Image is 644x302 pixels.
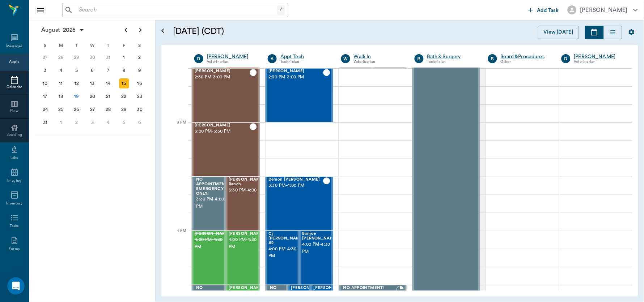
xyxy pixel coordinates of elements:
[135,91,145,102] div: Saturday, August 23, 2025
[229,236,265,251] span: 4:00 PM - 4:30 PM
[354,59,404,65] div: Veterinarian
[6,44,23,49] div: Messages
[268,69,323,74] span: [PERSON_NAME]
[277,5,285,15] div: /
[268,54,277,63] div: A
[135,65,145,75] div: Saturday, August 9, 2025
[10,224,19,229] div: Tasks
[40,117,50,128] div: Sunday, August 31, 2025
[270,286,303,295] span: NO APPOINTMENT!
[192,177,226,231] div: BOOKED, 3:30 PM - 4:00 PM
[195,123,250,128] span: [PERSON_NAME]
[88,65,98,75] div: Wednesday, August 6, 2025
[195,74,250,81] span: 2:30 PM - 3:00 PM
[40,65,50,75] div: Sunday, August 3, 2025
[88,78,98,89] div: Wednesday, August 13, 2025
[207,59,257,65] div: Veterinarian
[135,78,145,89] div: Saturday, August 16, 2025
[88,117,98,128] div: Wednesday, September 3, 2025
[302,241,339,255] span: 4:00 PM - 4:30 PM
[354,53,404,60] div: Walk In
[574,53,624,60] a: [PERSON_NAME]
[103,91,113,102] div: Thursday, August 21, 2025
[195,232,231,236] span: [PERSON_NAME]
[343,286,397,290] span: NO APPOINTMENT!
[343,290,397,298] span: 4:30 PM - 5:00 PM
[427,53,477,60] a: Bath & Surgery
[119,52,129,62] div: Friday, August 1, 2025
[268,232,305,245] span: Cj [PERSON_NAME] #2
[119,78,129,89] div: Friday, August 15, 2025
[56,117,66,128] div: Monday, September 1, 2025
[53,40,69,51] div: M
[85,40,101,51] div: W
[229,232,265,236] span: [PERSON_NAME]
[427,59,477,65] div: Technician
[226,177,260,231] div: CHECKED_IN, 3:30 PM - 4:00 PM
[116,40,132,51] div: F
[119,23,133,37] button: Previous page
[119,104,129,115] div: Friday, August 29, 2025
[56,52,66,62] div: Monday, July 28, 2025
[268,74,323,81] span: 2:30 PM - 3:00 PM
[119,91,129,102] div: Friday, August 22, 2025
[266,231,300,285] div: CHECKED_OUT, 4:00 PM - 4:30 PM
[33,3,48,17] button: Close drawer
[196,286,229,295] span: NO APPOINTMENT!
[103,117,113,128] div: Thursday, September 4, 2025
[192,231,226,285] div: CANCELED, 4:00 PM - 4:30 PM
[72,52,82,62] div: Tuesday, July 29, 2025
[9,246,20,252] div: Forms
[196,196,229,210] span: 3:30 PM - 4:00 PM
[40,52,50,62] div: Sunday, July 27, 2025
[40,104,50,115] div: Sunday, August 24, 2025
[40,78,50,89] div: Sunday, August 10, 2025
[192,68,260,122] div: CHECKED_OUT, 2:30 PM - 3:00 PM
[229,187,266,194] span: 3:30 PM - 4:00 PM
[268,177,323,182] span: Demon [PERSON_NAME]
[195,236,231,251] span: 4:00 PM - 4:30 PM
[88,104,98,115] div: Wednesday, August 27, 2025
[266,177,333,231] div: CHECKED_OUT, 3:30 PM - 4:00 PM
[538,26,579,39] button: View [DATE]
[280,53,330,60] a: Appt Tech
[56,91,66,102] div: Monday, August 18, 2025
[526,3,562,17] button: Add Task
[62,25,77,35] span: 2025
[167,119,186,137] div: 3 PM
[268,246,305,260] span: 4:00 PM - 4:30 PM
[226,231,260,285] div: CHECKED_OUT, 4:00 PM - 4:30 PM
[488,54,497,63] div: B
[103,104,113,115] div: Thursday, August 28, 2025
[300,231,334,285] div: CHECKED_OUT, 4:00 PM - 4:30 PM
[40,91,50,102] div: Sunday, August 17, 2025
[207,53,257,60] a: [PERSON_NAME]
[314,286,350,290] span: [PERSON_NAME]
[562,3,644,17] button: [PERSON_NAME]
[56,78,66,89] div: Monday, August 11, 2025
[341,54,350,63] div: W
[562,54,571,63] div: D
[133,23,148,37] button: Next page
[76,5,277,15] input: Search
[72,65,82,75] div: Tuesday, August 5, 2025
[7,277,25,295] div: Open Intercom Messenger
[72,78,82,89] div: Tuesday, August 12, 2025
[88,52,98,62] div: Wednesday, July 30, 2025
[196,177,229,196] span: NO APPOINTMENT! EMERGENCY ONLY!
[119,117,129,128] div: Friday, September 5, 2025
[38,23,88,37] button: August2025
[103,78,113,89] div: Thursday, August 14, 2025
[291,286,327,290] span: [PERSON_NAME]
[501,53,551,60] div: Board &Procedures
[72,104,82,115] div: Tuesday, August 26, 2025
[302,232,339,241] span: Banjoe [PERSON_NAME]
[580,6,628,14] div: [PERSON_NAME]
[415,54,424,63] div: B
[229,177,266,187] span: [PERSON_NAME]- Ranch
[192,122,260,177] div: CHECKED_OUT, 3:00 PM - 3:30 PM
[158,17,167,45] button: Open calendar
